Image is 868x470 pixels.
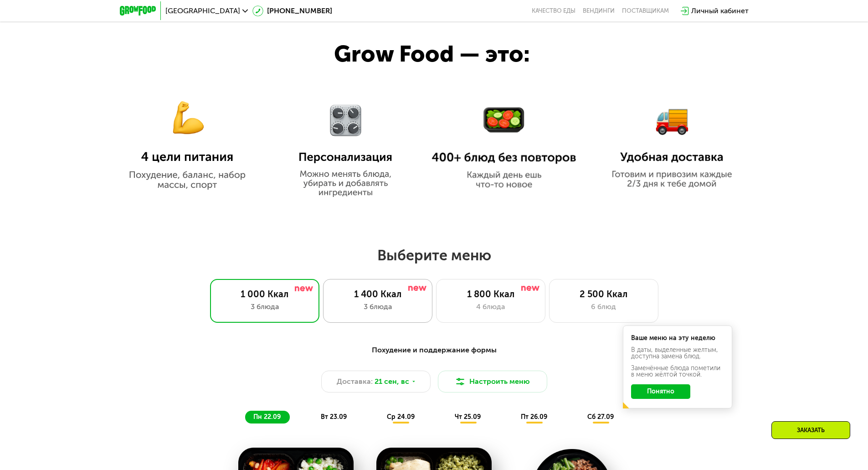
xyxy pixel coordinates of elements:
[583,7,615,15] a: Вендинги
[253,413,281,421] span: пн 22.09
[375,376,409,387] span: 21 сен, вс
[29,246,839,264] h2: Выберите меню
[334,37,564,72] div: Grow Food — это:
[691,5,749,16] div: Личный кабинет
[622,7,669,15] div: поставщикам
[337,376,373,387] span: Доставка:
[446,301,536,312] div: 4 блюда
[587,413,614,421] span: сб 27.09
[631,384,690,399] button: Понятно
[455,413,481,421] span: чт 25.09
[521,413,547,421] span: пт 26.09
[333,301,423,312] div: 3 блюда
[438,371,547,393] button: Настроить меню
[631,365,724,378] div: Заменённые блюда пометили в меню жёлтой точкой.
[532,7,575,15] a: Качество еды
[165,7,240,15] span: [GEOGRAPHIC_DATA]
[220,301,310,312] div: 3 блюда
[631,335,724,341] div: Ваше меню на эту неделю
[164,345,704,356] div: Похудение и поддержание формы
[333,289,423,300] div: 1 400 Ккал
[387,413,415,421] span: ср 24.09
[446,289,536,300] div: 1 800 Ккал
[252,5,332,16] a: [PHONE_NUMBER]
[771,421,850,439] div: Заказать
[321,413,347,421] span: вт 23.09
[559,301,649,312] div: 6 блюд
[631,347,724,360] div: В даты, выделенные желтым, доступна замена блюд.
[220,289,310,300] div: 1 000 Ккал
[559,289,649,300] div: 2 500 Ккал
